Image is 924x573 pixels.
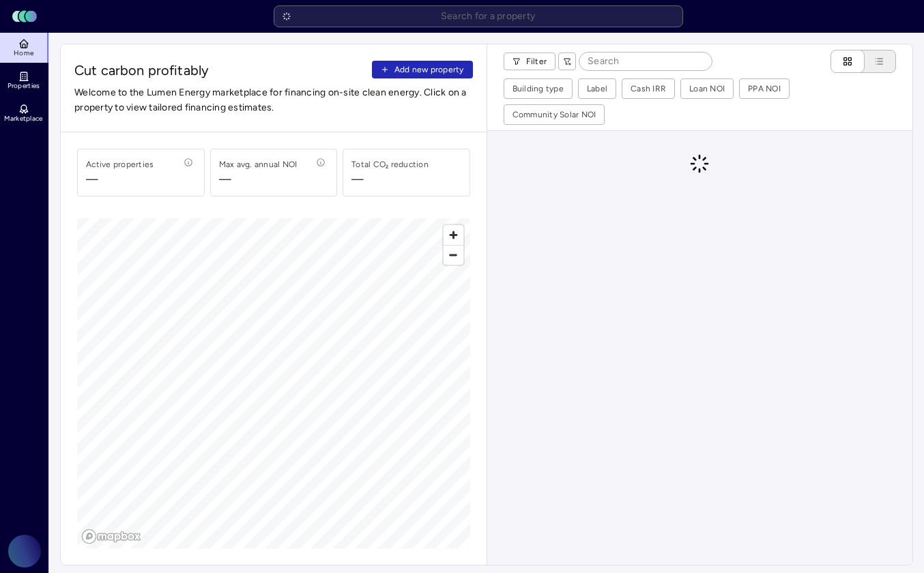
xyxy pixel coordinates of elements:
[512,108,596,121] div: Community Solar NOI
[274,5,683,27] input: Search for a property
[851,50,896,73] button: List view
[444,225,463,245] button: Zoom in
[86,171,154,188] span: —
[504,105,605,124] button: Community Solar NOI
[587,82,607,95] div: Label
[504,79,572,98] button: Building type
[579,79,616,98] button: Label
[504,53,556,70] button: Filter
[689,82,725,95] div: Loan NOI
[8,82,40,90] span: Properties
[74,85,473,115] span: Welcome to the Lumen Energy marketplace for financing on-site clean energy. Click on a property t...
[372,61,473,78] button: Add new property
[77,218,470,548] canvas: Map
[394,63,464,76] span: Add new property
[81,529,141,544] a: Mapbox logo
[748,82,781,95] div: PPA NOI
[351,158,429,171] div: Total CO₂ reduction
[622,79,674,98] button: Cash IRR
[4,115,42,123] span: Marketplace
[74,61,366,80] span: Cut carbon profitably
[444,246,463,265] span: Zoom out
[14,49,33,57] span: Home
[219,171,298,188] span: —
[526,55,547,68] span: Filter
[351,171,364,188] div: —
[86,158,154,171] div: Active properties
[740,79,789,98] button: PPA NOI
[444,245,463,265] button: Zoom out
[579,53,712,70] input: Search
[512,82,564,95] div: Building type
[831,50,865,73] button: Cards view
[631,82,666,95] div: Cash IRR
[219,158,298,171] div: Max avg. annual NOI
[681,79,733,98] button: Loan NOI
